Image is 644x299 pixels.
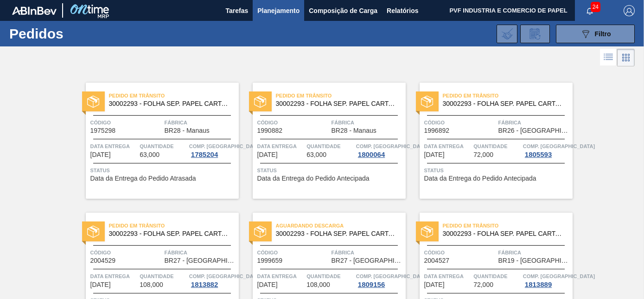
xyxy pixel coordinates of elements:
div: 1785204 [189,151,220,158]
span: Comp. Carga [523,142,595,151]
span: Pedido em Trânsito [443,91,573,100]
span: 2004527 [424,257,450,264]
span: 02/09/2025 [257,281,278,288]
span: 108,000 [140,281,163,288]
span: BR26 - Uberlândia [498,127,570,134]
div: Importar Negociações dos Pedidos [497,25,517,43]
span: Código [257,248,329,257]
a: Comp. [GEOGRAPHIC_DATA]1785204 [189,142,236,158]
span: 1999659 [257,257,283,264]
img: status [421,226,433,238]
span: 1990882 [257,127,283,134]
span: Data da Entrega do Pedido Antecipada [257,175,370,182]
span: BR28 - Manaus [165,127,210,134]
img: Logout [624,5,635,16]
div: Visão em Lista [600,49,617,66]
span: Código [90,248,162,257]
span: Código [90,118,162,127]
span: Quantidade [306,142,354,151]
span: Status [90,166,236,175]
span: Comp. Carga [189,142,261,151]
div: 1805593 [523,151,554,158]
span: Comp. Carga [356,142,428,151]
span: BR27 - Nova Minas [332,257,403,264]
span: Data entrega [90,272,138,281]
span: Data entrega [257,272,305,281]
span: Fábrica [498,248,570,257]
a: Comp. [GEOGRAPHIC_DATA]1800064 [356,142,403,158]
span: Quantidade [140,272,187,281]
span: Data entrega [257,142,305,151]
span: 1996892 [424,127,450,134]
span: Fábrica [332,118,403,127]
span: Data entrega [424,272,472,281]
span: Fábrica [165,248,236,257]
span: Fábrica [165,118,236,127]
span: 2004529 [90,257,116,264]
span: Data da Entrega do Pedido Atrasada [90,175,196,182]
span: 63,000 [140,151,159,158]
span: Pedido em Trânsito [443,221,573,230]
span: BR19 - Nova Rio [498,257,570,264]
span: 29/08/2025 [257,151,278,158]
span: 30002293 - FOLHA SEP. PAPEL CARTAO 1200x1000M 350g [443,230,565,237]
span: 30002293 - FOLHA SEP. PAPEL CARTAO 1200x1000M 350g [109,100,231,107]
img: status [254,96,266,108]
button: Notificações [575,4,605,17]
span: Data da Entrega do Pedido Antecipada [424,175,536,182]
span: Fábrica [332,248,403,257]
span: Fábrica [498,118,570,127]
a: Comp. [GEOGRAPHIC_DATA]1805593 [523,142,570,158]
a: Comp. [GEOGRAPHIC_DATA]1813889 [523,272,570,288]
span: 1975298 [90,127,116,134]
span: Quantidade [473,142,521,151]
span: Comp. Carga [523,272,595,281]
span: Aguardando Descarga [276,221,406,230]
span: 72,000 [473,281,493,288]
span: 30002293 - FOLHA SEP. PAPEL CARTAO 1200x1000M 350g [276,100,398,107]
span: Pedido em Trânsito [109,221,239,230]
span: Planejamento [257,5,300,16]
a: statusPedido em Trânsito30002293 - FOLHA SEP. PAPEL CARTAO 1200x1000M 350gCódigo1975298FábricaBR2... [72,83,239,199]
span: 24 [591,2,600,12]
span: Código [424,118,496,127]
img: status [421,96,433,108]
span: Pedido em Trânsito [276,91,406,100]
span: Tarefas [225,5,248,16]
div: Solicitação de Revisão de Pedidos [520,25,550,43]
h1: Pedidos [9,28,140,39]
span: 01/09/2025 [90,281,111,288]
span: Composição de Carga [309,5,377,16]
span: 01/09/2025 [424,151,445,158]
span: Quantidade [473,272,521,281]
span: Quantidade [140,142,187,151]
img: status [254,226,266,238]
a: statusPedido em Trânsito30002293 - FOLHA SEP. PAPEL CARTAO 1200x1000M 350gCódigo1996892FábricaBR2... [406,83,573,199]
span: 108,000 [306,281,330,288]
div: 1800064 [356,151,387,158]
span: Comp. Carga [189,272,261,281]
span: Filtro [595,30,611,38]
img: TNhmsLtSVTkK8tSr43FrP2fwEKptu5GPRR3wAAAABJRU5ErkJggg== [12,6,57,15]
span: Quantidade [306,272,354,281]
a: Comp. [GEOGRAPHIC_DATA]1813882 [189,272,236,288]
span: 30002293 - FOLHA SEP. PAPEL CARTAO 1200x1000M 350g [443,100,565,107]
span: Comp. Carga [356,272,428,281]
span: 30002293 - FOLHA SEP. PAPEL CARTAO 1200x1000M 350g [109,230,231,237]
span: Relatórios [387,5,418,16]
span: 28/08/2025 [90,151,111,158]
span: Data entrega [424,142,472,151]
div: 1813889 [523,281,554,288]
span: Código [257,118,329,127]
span: Data entrega [90,142,138,151]
a: statusPedido em Trânsito30002293 - FOLHA SEP. PAPEL CARTAO 1200x1000M 350gCódigo1990882FábricaBR2... [239,83,406,199]
div: 1813882 [189,281,220,288]
button: Filtro [556,25,635,43]
span: 30002293 - FOLHA SEP. PAPEL CARTAO 1200x1000M 350g [276,230,398,237]
span: BR27 - Nova Minas [165,257,236,264]
span: Código [424,248,496,257]
span: Pedido em Trânsito [109,91,239,100]
div: Visão em Cards [617,49,635,66]
span: 72,000 [473,151,493,158]
img: status [87,226,99,238]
